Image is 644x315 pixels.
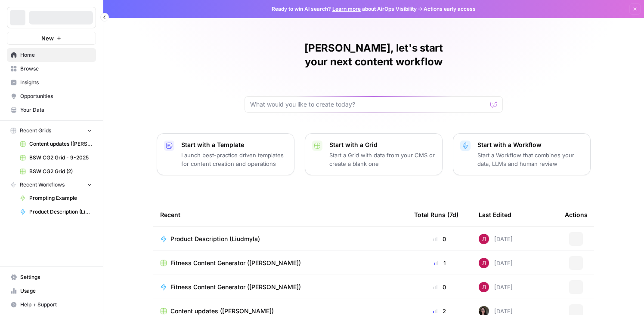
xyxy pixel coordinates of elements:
[16,205,96,219] a: Product Description (Liudmyla)
[20,92,92,100] span: Opportunities
[181,151,287,168] p: Launch best-practice driven templates for content creation and operations
[565,203,588,226] div: Actions
[160,235,400,243] a: Product Description (Liudmyla)
[20,181,65,189] span: Recent Workflows
[479,203,511,226] div: Last Edited
[170,235,260,243] span: Product Description (Liudmyla)
[16,151,96,165] a: BSW CG2 Grid - 9-2025
[20,127,51,135] span: Recent Grids
[16,137,96,151] a: Content updates ([PERSON_NAME])
[453,133,591,175] button: Start with a WorkflowStart a Workflow that combines your data, LLMs and human review
[479,258,489,268] img: o40g34h41o3ydjkzar3qf09tazp8
[7,284,96,298] a: Usage
[414,203,458,226] div: Total Runs (7d)
[479,282,489,292] img: o40g34h41o3ydjkzar3qf09tazp8
[479,234,489,244] img: o40g34h41o3ydjkzar3qf09tazp8
[16,191,96,205] a: Prompting Example
[170,259,301,267] span: Fitness Content Generator ([PERSON_NAME])
[29,168,92,175] span: BSW CG2 Grid (2)
[7,62,96,76] a: Browse
[329,151,435,168] p: Start a Grid with data from your CMS or create a blank one
[20,51,92,59] span: Home
[479,258,513,268] div: [DATE]
[7,178,96,191] button: Recent Workflows
[16,165,96,178] a: BSW CG2 Grid (2)
[20,287,92,295] span: Usage
[245,41,503,69] h1: [PERSON_NAME], let's start your next content workflow
[20,65,92,73] span: Browse
[7,103,96,117] a: Your Data
[414,235,465,243] div: 0
[250,100,487,109] input: What would you like to create today?
[20,273,92,281] span: Settings
[20,79,92,86] span: Insights
[7,89,96,103] a: Opportunities
[414,283,465,291] div: 0
[29,208,92,216] span: Product Description (Liudmyla)
[332,6,361,12] a: Learn more
[157,133,294,175] button: Start with a TemplateLaunch best-practice driven templates for content creation and operations
[414,259,465,267] div: 1
[479,282,513,292] div: [DATE]
[20,106,92,114] span: Your Data
[160,203,400,226] div: Recent
[7,32,96,45] button: New
[7,76,96,89] a: Insights
[7,48,96,62] a: Home
[181,141,287,149] p: Start with a Template
[170,283,301,291] span: Fitness Content Generator ([PERSON_NAME])
[20,301,92,309] span: Help + Support
[329,141,435,149] p: Start with a Grid
[29,140,92,148] span: Content updates ([PERSON_NAME])
[477,151,583,168] p: Start a Workflow that combines your data, LLMs and human review
[424,5,476,13] span: Actions early access
[29,194,92,202] span: Prompting Example
[29,154,92,162] span: BSW CG2 Grid - 9-2025
[7,298,96,312] button: Help + Support
[41,34,54,43] span: New
[305,133,443,175] button: Start with a GridStart a Grid with data from your CMS or create a blank one
[160,283,400,291] a: Fitness Content Generator ([PERSON_NAME])
[7,270,96,284] a: Settings
[477,141,583,149] p: Start with a Workflow
[7,124,96,137] button: Recent Grids
[272,5,417,13] span: Ready to win AI search? about AirOps Visibility
[479,234,513,244] div: [DATE]
[160,259,400,267] a: Fitness Content Generator ([PERSON_NAME])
